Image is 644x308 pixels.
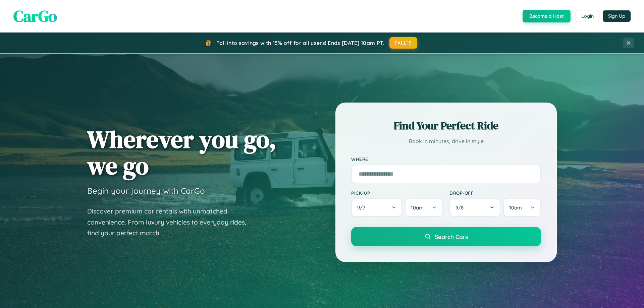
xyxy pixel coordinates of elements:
[455,204,467,211] span: 9 / 8
[351,190,443,196] label: Pick-up
[351,227,541,246] button: Search Cars
[216,40,384,46] span: Fall into savings with 15% off for all users! Ends [DATE] 10am PT.
[603,10,631,22] button: Sign Up
[503,198,541,217] button: 10am
[509,204,522,211] span: 10am
[411,204,424,211] span: 10am
[576,10,599,22] button: Login
[435,233,468,240] span: Search Cars
[13,5,57,27] span: CarGo
[357,204,369,211] span: 9 / 7
[351,156,541,162] label: Where
[351,198,402,217] button: 9/7
[405,198,443,217] button: 10am
[523,10,571,22] button: Become a Host
[87,206,255,239] p: Discover premium car rentals with unmatched convenience. From luxury vehicles to everyday rides, ...
[87,186,205,196] h3: Begin your journey with CarGo
[87,126,276,179] h1: Wherever you go, we go
[449,198,500,217] button: 9/8
[351,136,541,146] p: Book in minutes, drive in style
[389,37,418,49] button: FALL15
[351,118,541,133] h2: Find Your Perfect Ride
[449,190,541,196] label: Drop-off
